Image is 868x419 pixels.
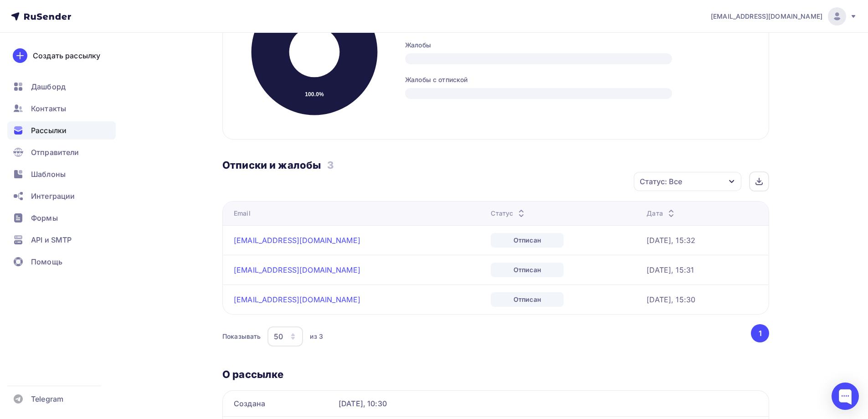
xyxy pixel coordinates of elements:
[405,75,750,84] div: Жалобы с отпиской
[267,326,303,347] button: 50
[491,263,564,277] div: Отписан
[491,209,527,218] div: Статус
[234,265,360,274] a: [EMAIL_ADDRESS][DOMAIN_NAME]
[234,295,360,304] a: [EMAIL_ADDRESS][DOMAIN_NAME]
[31,256,62,267] span: Помощь
[7,143,116,161] a: Отправители
[31,125,67,136] span: Рассылки
[31,191,75,202] span: Интеграции
[7,78,116,96] a: Дашборд
[339,398,758,409] div: [DATE], 10:30
[234,398,331,409] div: Создана
[405,41,750,50] div: Жалобы
[310,332,323,341] div: из 3
[274,331,283,342] div: 50
[7,165,116,183] a: Шаблоны
[234,236,360,245] a: [EMAIL_ADDRESS][DOMAIN_NAME]
[647,209,677,218] div: Дата
[31,103,66,114] span: Контакты
[640,176,682,187] div: Статус: Все
[7,209,116,227] a: Формы
[234,209,251,218] div: Email
[491,292,564,307] div: Отписан
[31,212,58,223] span: Формы
[31,81,66,92] span: Дашборд
[222,368,769,381] h3: О рассылке
[222,159,321,171] h3: Отписки и жалобы
[647,235,695,246] div: [DATE], 15:32
[751,324,769,342] button: Go to page 1
[7,121,116,140] a: Рассылки
[31,169,66,180] span: Шаблоны
[647,264,694,275] div: [DATE], 15:31
[7,99,116,118] a: Контакты
[633,171,742,191] button: Статус: Все
[222,332,261,341] div: Показывать
[327,159,334,171] h3: 3
[33,50,100,61] div: Создать рассылку
[711,12,822,21] span: [EMAIL_ADDRESS][DOMAIN_NAME]
[711,7,857,26] a: [EMAIL_ADDRESS][DOMAIN_NAME]
[750,324,770,342] ul: Pagination
[647,294,695,305] div: [DATE], 15:30
[31,147,79,158] span: Отправители
[491,233,564,248] div: Отписан
[31,393,63,404] span: Telegram
[31,234,72,245] span: API и SMTP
